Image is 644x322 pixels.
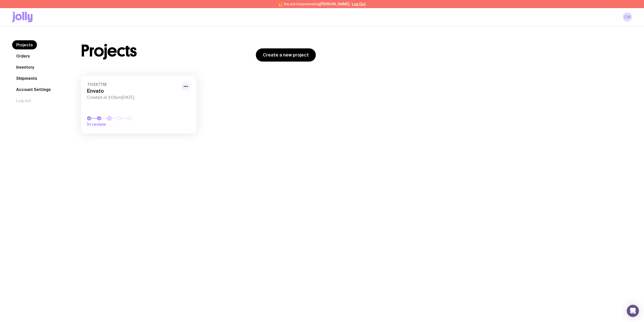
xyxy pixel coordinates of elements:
[256,48,316,62] a: Create a new project
[87,82,178,87] span: TH3X7TBI
[623,12,632,22] a: CM
[352,2,366,6] button: Log Out
[81,43,137,59] h1: Projects
[12,85,55,94] a: Account Settings
[12,63,38,72] a: Inventory
[81,76,196,134] a: TH3X7TBIEnvatoCreated at 3:01pm[DATE]In review
[278,2,350,6] span: ⚠️ You are impersonating
[320,2,350,6] span: [PERSON_NAME]
[12,96,35,105] button: Log out
[87,95,178,100] span: Created at 3:01pm[DATE]
[12,40,37,49] a: Projects
[87,121,158,127] span: In review
[12,51,34,61] a: Orders
[87,88,178,94] h3: Envato
[12,74,41,83] a: Shipments
[627,305,639,317] div: Open Intercom Messenger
